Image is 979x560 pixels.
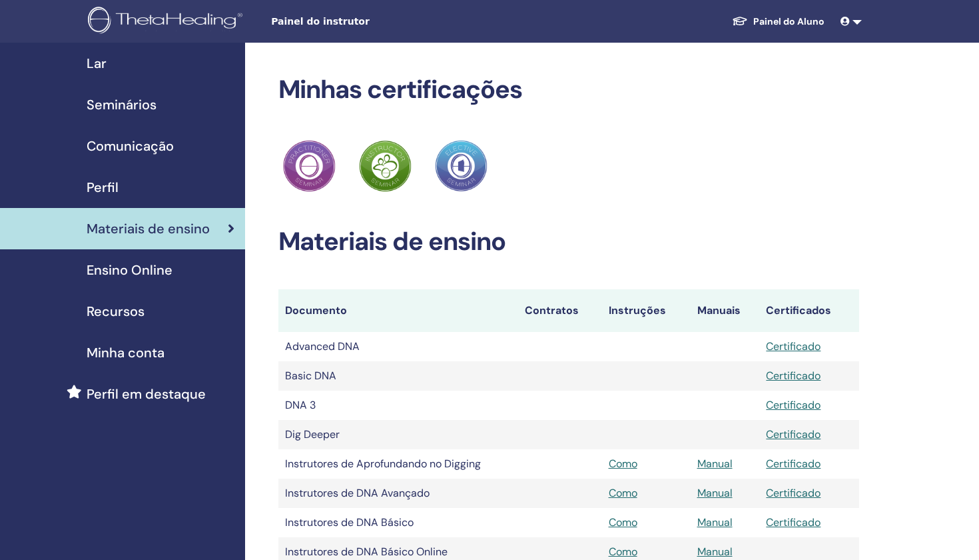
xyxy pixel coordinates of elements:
a: Como [609,457,637,471]
span: Comunicação [87,136,174,156]
a: Certificado [766,398,820,412]
img: Practitioner [283,140,335,192]
span: Lar [87,53,107,73]
a: Certificado [766,339,820,353]
a: Manual [697,515,733,529]
th: Instruções [602,289,691,332]
td: Instrutores de DNA Básico [278,508,518,537]
span: Seminários [87,95,157,115]
span: Materiais de ensino [87,219,210,239]
h2: Minhas certificações [278,75,860,105]
a: Certificado [766,457,820,471]
a: Manual [697,457,733,471]
td: Advanced DNA [278,332,518,361]
img: graduation-cap-white.svg [732,15,748,27]
td: Basic DNA [278,361,518,391]
td: DNA 3 [278,391,518,420]
a: Painel do Aluno [721,9,835,34]
span: Perfil [87,177,119,197]
h2: Materiais de ensino [278,227,860,257]
a: Certificado [766,369,820,383]
a: Certificado [766,486,820,500]
a: Manual [697,486,733,500]
th: Certificados [759,289,859,332]
td: Instrutores de Aprofundando no Digging [278,449,518,479]
a: Certificado [766,427,820,441]
th: Contratos [518,289,602,332]
img: Practitioner [359,140,411,192]
td: Instrutores de DNA Avançado [278,479,518,508]
span: Painel do instrutor [271,15,471,29]
a: Como [609,545,637,559]
a: Como [609,486,637,500]
img: Practitioner [435,140,487,192]
td: Dig Deeper [278,420,518,449]
th: Documento [278,289,518,332]
span: Ensino Online [87,260,172,280]
a: Como [609,515,637,529]
a: Certificado [766,515,820,529]
span: Perfil em destaque [87,384,206,404]
span: Recursos [87,301,145,321]
span: Minha conta [87,343,164,363]
th: Manuais [691,289,760,332]
img: logo.png [88,7,247,37]
a: Manual [697,545,733,559]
